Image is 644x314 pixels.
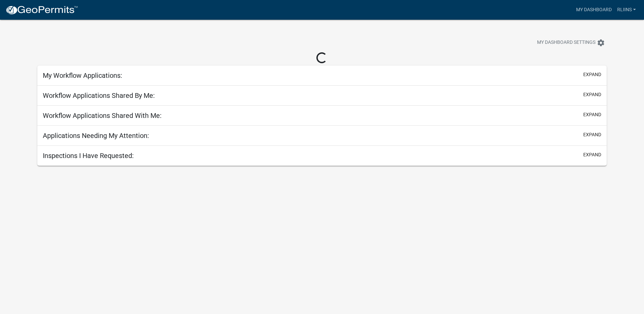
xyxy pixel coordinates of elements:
[614,3,639,16] a: RLIINS
[43,132,149,140] h5: Applications Needing My Attention:
[583,131,601,138] button: expand
[43,152,134,160] h5: Inspections I Have Requested:
[597,39,605,47] i: settings
[583,151,601,158] button: expand
[583,91,601,98] button: expand
[43,71,122,80] h5: My Workflow Applications:
[573,3,614,16] a: My Dashboard
[43,91,155,100] h5: Workflow Applications Shared By Me:
[532,36,610,49] button: My Dashboard Settingssettings
[583,111,601,118] button: expand
[583,71,601,78] button: expand
[537,39,595,47] span: My Dashboard Settings
[43,111,162,120] h5: Workflow Applications Shared With Me:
